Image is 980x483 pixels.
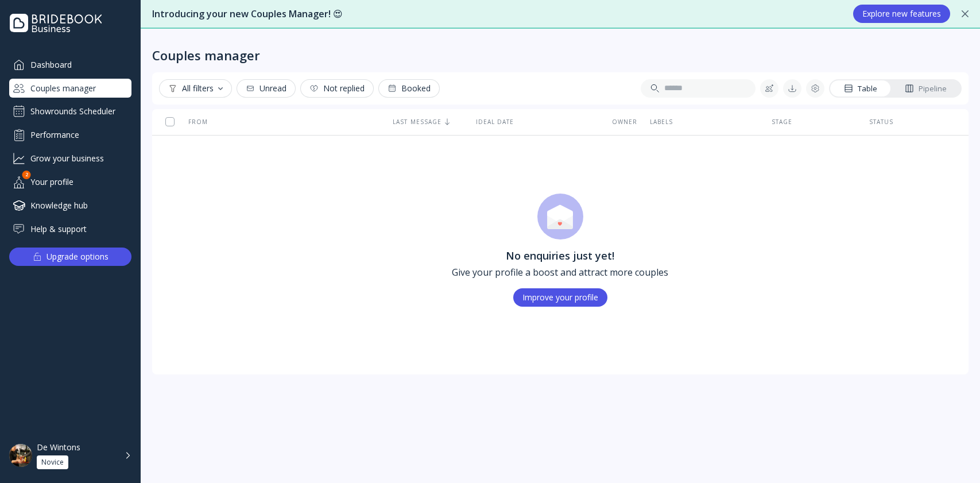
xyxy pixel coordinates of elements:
[388,84,431,93] div: Booked
[9,149,131,168] a: Grow your business
[47,249,109,265] div: Upgrade options
[309,84,365,93] div: Not replied
[300,79,374,98] button: Not replied
[393,118,466,126] div: Last message
[9,55,131,74] a: Dashboard
[246,84,286,93] div: Unread
[152,47,260,63] div: Couples manager
[513,288,607,307] button: Improve your profile
[844,83,877,94] div: Table
[609,118,641,126] div: Owner
[9,219,131,238] a: Help & support
[9,248,131,266] button: Upgrade options
[9,79,131,98] a: Couples manager
[9,444,32,467] img: dpr=2,fit=cover,g=face,w=48,h=48
[862,9,941,18] div: Explore new features
[152,7,842,21] div: Introducing your new Couples Manager! 😍
[168,84,223,93] div: All filters
[9,172,131,191] div: Your profile
[840,118,923,126] div: Status
[41,458,64,467] div: Novice
[452,249,668,264] div: No enquiries just yet!
[452,266,668,279] div: Give your profile a boost and attract more couples
[733,118,831,126] div: Stage
[476,118,599,126] div: Ideal date
[9,102,131,121] a: Showrounds Scheduler
[161,118,208,126] div: From
[37,442,80,453] div: De Wintons
[9,172,131,191] a: Your profile2
[905,83,947,94] div: Pipeline
[378,79,440,98] button: Booked
[853,5,950,23] button: Explore new features
[522,293,598,302] div: Improve your profile
[9,125,131,144] a: Performance
[9,196,131,215] a: Knowledge hub
[22,171,31,179] div: 2
[650,118,723,126] div: Labels
[237,79,296,98] button: Unread
[159,79,232,98] button: All filters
